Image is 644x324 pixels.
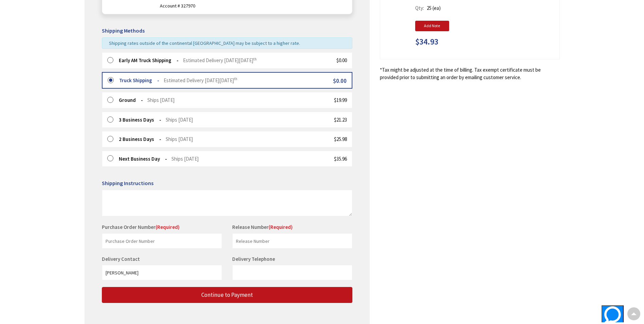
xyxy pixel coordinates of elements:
sup: th [253,57,257,61]
iframe: Opens a widget where you can find more information [578,305,624,322]
span: (ea) [433,5,441,11]
strong: 3 Business Days [119,116,161,123]
span: Ships [DATE] [171,156,199,162]
span: (Required) [269,224,293,230]
span: Ships [DATE] [147,97,174,103]
span: $35.96 [334,156,347,162]
span: Account # 327970 [160,3,340,9]
label: Delivery Telephone [232,256,277,262]
span: $0.00 [336,57,347,64]
h5: Shipping Methods [102,28,352,34]
label: Release Number [232,223,293,231]
span: $21.23 [334,116,347,123]
span: Shipping Instructions [102,180,153,186]
strong: Ground [119,97,143,103]
input: Purchase Order Number [102,233,222,249]
sup: th [234,76,237,81]
label: Delivery Contact [102,256,142,262]
span: Estimated Delivery [DATE][DATE] [183,57,257,64]
label: Purchase Order Number [102,223,180,231]
strong: Truck Shipping [119,77,159,84]
span: Ships [DATE] [166,116,193,123]
span: Continue to Payment [201,291,253,299]
strong: Early AM Truck Shipping [119,57,179,64]
: *Tax might be adjusted at the time of billing. Tax exempt certificate must be provided prior to s... [380,66,560,81]
span: $25.98 [334,136,347,142]
span: Qty [415,5,423,11]
span: Ships [DATE] [166,136,193,142]
button: Continue to Payment [102,287,352,303]
input: Release Number [232,233,352,249]
span: (Required) [155,224,180,230]
span: Shipping rates outside of the continental [GEOGRAPHIC_DATA] may be subject to a higher rate. [109,40,300,46]
span: $0.00 [333,77,347,85]
strong: 2 Business Days [119,136,161,142]
span: 25 [427,5,431,11]
strong: Next Business Day [119,156,167,162]
span: Estimated Delivery [DATE][DATE] [164,77,237,84]
span: $19.99 [334,97,347,103]
span: $34.93 [415,37,438,46]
